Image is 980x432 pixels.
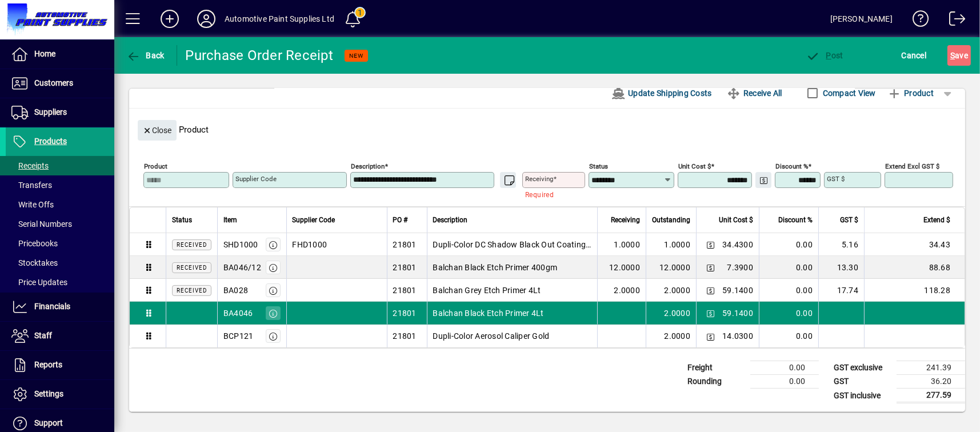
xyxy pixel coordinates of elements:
span: Description [433,214,468,226]
td: 0.00 [759,233,818,256]
span: Write Offs [11,200,54,209]
td: 21801 [387,256,427,279]
span: Suppliers [34,107,67,117]
span: Receive All [727,84,782,102]
td: 21801 [387,279,427,302]
td: 12.0000 [646,256,696,279]
a: Reports [6,351,114,379]
td: 277.59 [897,389,965,403]
span: Stocktakes [11,258,58,267]
span: PO # [393,214,408,226]
span: Received [177,287,207,294]
td: 21801 [387,233,427,256]
td: Balchan Black Etch Primer 4Lt [427,302,598,325]
span: 34.4300 [722,239,753,250]
td: 0.00 [759,325,818,347]
mat-label: GST $ [827,175,845,183]
button: Change Price Levels [702,282,718,298]
span: S [950,51,955,60]
mat-label: Receiving [525,175,553,183]
td: 1.0000 [646,233,696,256]
span: 7.3900 [727,262,754,273]
button: Add [151,9,188,29]
td: Freight [682,361,750,375]
td: FHD1000 [286,233,387,256]
button: Change Price Levels [702,259,718,275]
a: Transfers [6,175,114,195]
span: Settings [34,389,63,398]
a: Financials [6,293,114,321]
td: 241.39 [897,361,965,375]
div: Purchase Order Receipt [186,46,334,65]
td: Balchan Black Etch Primer 400gm [427,256,598,279]
div: BA046/12 [223,262,261,273]
span: 59.1400 [722,307,753,319]
td: 88.68 [864,256,965,279]
app-page-header-button: Back [114,45,177,66]
span: 59.1400 [722,285,753,296]
span: Update Shipping Costs [611,84,712,102]
td: 118.28 [864,279,965,302]
span: Support [34,418,63,427]
a: Customers [6,69,114,98]
mat-label: Discount % [775,162,808,170]
span: 12.0000 [609,262,640,273]
button: Change Price Levels [702,305,718,321]
td: 2.0000 [646,302,696,325]
button: Back [123,45,167,66]
td: Rounding [682,375,750,389]
a: Staff [6,322,114,350]
td: 0.00 [759,256,818,279]
td: 21801 [387,325,427,347]
span: Customers [34,78,73,87]
a: Suppliers [6,98,114,127]
mat-label: Unit Cost $ [678,162,711,170]
mat-label: Extend excl GST $ [885,162,939,170]
button: Update Shipping Costs [607,83,717,103]
span: Staff [34,331,52,340]
span: 1.0000 [614,239,641,250]
span: Receipts [11,161,49,170]
td: GST inclusive [828,389,897,403]
td: 5.16 [818,233,864,256]
button: Cancel [899,45,930,66]
span: Supplier Code [293,214,335,226]
span: Cancel [902,46,927,65]
span: Outstanding [652,214,690,226]
div: BA028 [223,285,248,296]
td: GST [828,375,897,389]
td: 17.74 [818,279,864,302]
a: Settings [6,380,114,409]
span: Unit Cost $ [719,214,753,226]
span: ost [806,51,843,60]
span: Back [126,51,165,60]
a: Stocktakes [6,253,114,273]
td: 2.0000 [646,279,696,302]
td: 34.43 [864,233,965,256]
td: Dupli-Color Aerosol Caliper Gold [427,325,598,347]
a: Write Offs [6,195,114,214]
a: Serial Numbers [6,214,114,234]
a: Logout [941,2,966,39]
span: Extend $ [923,214,950,226]
a: Price Updates [6,273,114,292]
span: Products [34,137,67,146]
span: Pricebooks [11,239,58,248]
div: SHD1000 [223,239,258,250]
a: Pricebooks [6,234,114,253]
button: Change Price Levels [702,237,718,253]
div: Automotive Paint Supplies Ltd [225,10,334,28]
span: 2.0000 [614,285,641,296]
span: 14.0300 [722,330,753,342]
span: Received [177,265,207,271]
span: P [826,51,831,60]
button: Change Price Levels [702,328,718,344]
a: Receipts [6,156,114,175]
span: Home [34,49,55,58]
td: GST exclusive [828,361,897,375]
span: Status [172,214,192,226]
span: Received [177,242,207,248]
a: Home [6,40,114,69]
button: Close [138,120,177,141]
span: ave [950,46,968,65]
